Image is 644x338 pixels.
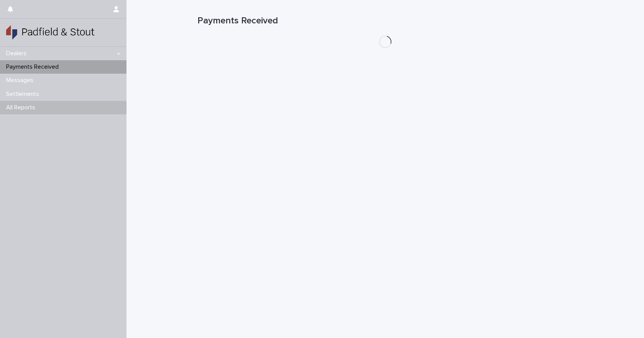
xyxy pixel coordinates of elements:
p: Payments Received [3,63,65,71]
p: All Reports [3,104,41,111]
h1: Payments Received [197,15,573,26]
p: Dealers [3,50,33,57]
img: gSPaZaQw2XYDTaYHK8uQ [6,25,95,40]
p: Settlements [3,91,45,98]
p: Messages [3,77,39,84]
